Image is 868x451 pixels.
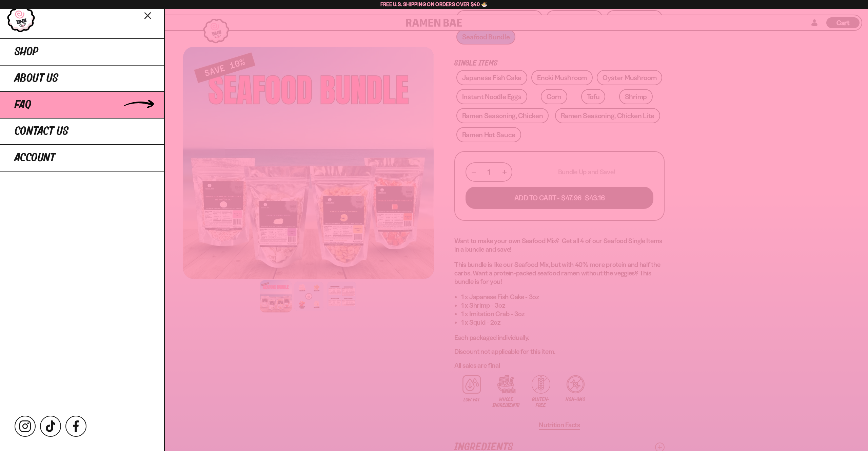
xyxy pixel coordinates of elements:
span: Contact Us [15,125,68,138]
button: Close menu [142,9,154,21]
span: Shop [15,46,38,58]
span: Account [15,152,55,164]
span: About Us [15,72,58,85]
span: Free U.S. Shipping on Orders over $40 🍜 [380,1,488,7]
span: FAQ [15,99,31,111]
